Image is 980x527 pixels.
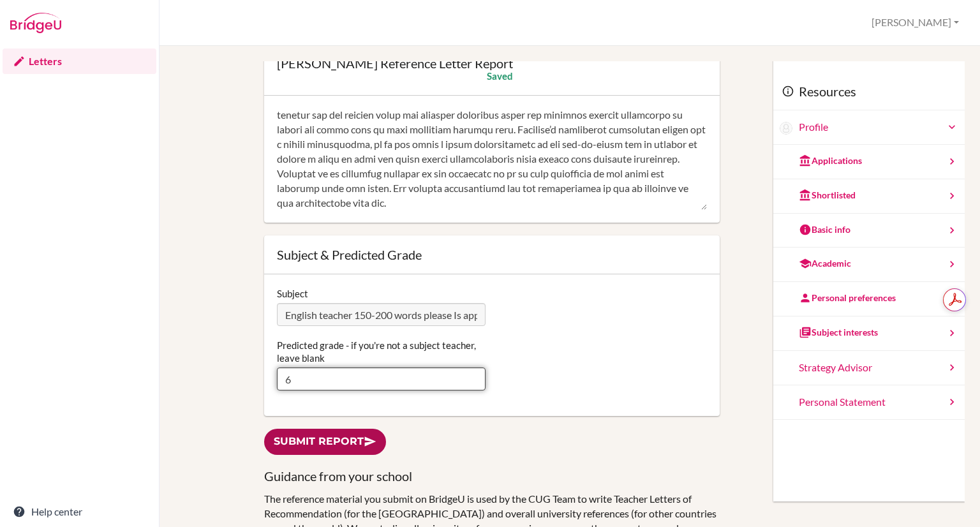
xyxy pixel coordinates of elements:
div: Subject interests [799,326,878,339]
div: Applications [799,154,862,167]
a: Strategy Advisor [773,351,965,385]
div: Shortlisted [799,189,856,202]
a: Academic [773,248,965,282]
div: Personal preferences [799,292,896,304]
a: Personal preferences [773,282,965,316]
div: Resources [773,73,965,111]
a: Submit report [264,429,386,455]
button: [PERSON_NAME] [866,11,965,34]
label: Predicted grade - if you're not a subject teacher, leave blank [277,339,486,364]
div: Basic info [799,223,850,236]
div: [PERSON_NAME] Reference Letter Report [277,57,513,70]
div: Saved [487,70,513,82]
a: Profile [799,120,958,135]
a: Letters [3,48,156,74]
label: Subject [277,287,308,300]
a: Shortlisted [773,179,965,214]
h3: Guidance from your school [264,468,720,485]
a: Help center [3,499,156,524]
a: Personal Statement [773,385,965,420]
div: Subject & Predicted Grade [277,248,707,261]
img: Jonathan Davies [780,122,792,135]
a: Applications [773,145,965,179]
img: Bridge-U [10,13,61,33]
a: Subject interests [773,316,965,351]
a: Basic info [773,214,965,248]
div: Academic [799,257,851,270]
